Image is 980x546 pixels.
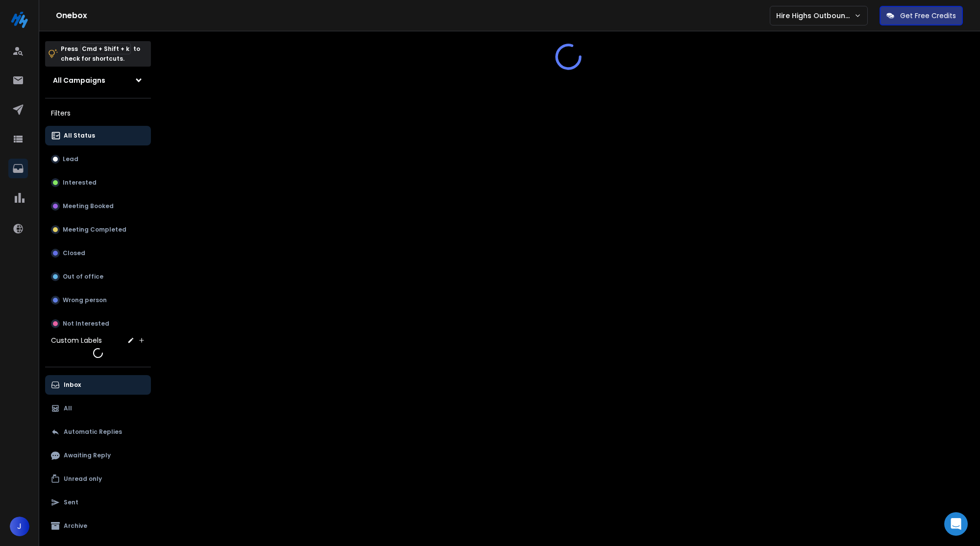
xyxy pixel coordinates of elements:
[10,517,29,536] button: J
[56,10,770,22] h1: Onebox
[63,320,109,328] p: Not Interested
[45,446,151,465] button: Awaiting Reply
[64,132,95,140] p: All Status
[64,404,72,412] p: All
[64,381,81,389] p: Inbox
[45,375,151,395] button: Inbox
[45,493,151,512] button: Sent
[45,267,151,286] button: Out of office
[45,196,151,216] button: Meeting Booked
[45,422,151,442] button: Automatic Replies
[45,71,151,90] button: All Campaigns
[45,173,151,192] button: Interested
[64,522,87,530] p: Archive
[45,126,151,145] button: All Status
[64,499,78,506] p: Sent
[776,11,854,21] p: Hire Highs Outbound Engine
[64,451,111,459] p: Awaiting Reply
[10,10,29,29] img: logo
[45,399,151,418] button: All
[64,428,122,436] p: Automatic Replies
[53,75,105,85] h1: All Campaigns
[45,106,151,120] h3: Filters
[45,516,151,536] button: Archive
[63,226,126,234] p: Meeting Completed
[61,44,140,64] p: Press to check for shortcuts.
[63,155,78,163] p: Lead
[63,202,114,210] p: Meeting Booked
[63,249,85,257] p: Closed
[64,475,102,483] p: Unread only
[63,273,103,281] p: Out of office
[45,469,151,489] button: Unread only
[880,6,963,25] button: Get Free Credits
[63,296,107,304] p: Wrong person
[45,290,151,310] button: Wrong person
[900,11,956,21] p: Get Free Credits
[80,43,131,54] span: Cmd + Shift + k
[944,512,968,536] div: Open Intercom Messenger
[51,335,102,345] h3: Custom Labels
[45,314,151,333] button: Not Interested
[45,243,151,263] button: Closed
[63,179,97,187] p: Interested
[45,220,151,239] button: Meeting Completed
[45,149,151,169] button: Lead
